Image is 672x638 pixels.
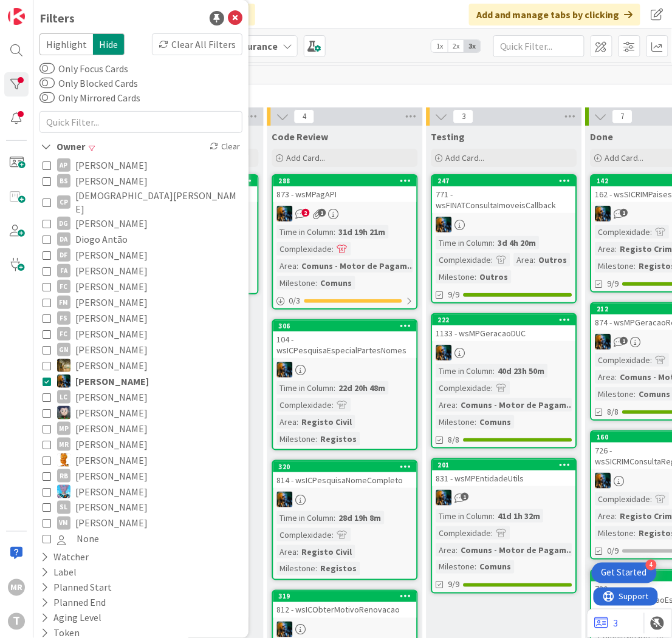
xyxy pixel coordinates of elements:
[431,174,577,304] a: 247771 - wsFINATConsultaImoveisCallbackJCTime in Column:3d 4h 20mComplexidade:Area:OutrosMileston...
[75,342,148,358] span: [PERSON_NAME]
[620,209,628,217] span: 1
[433,217,576,232] div: JC
[436,236,493,249] div: Time in Column
[336,511,385,524] div: 28d 19h 8m
[492,526,493,540] span: :
[43,452,239,468] button: RL [PERSON_NAME]
[332,528,334,541] span: :
[277,415,297,429] div: Area
[75,157,148,173] span: [PERSON_NAME]
[39,76,138,90] label: Only Blocked Cards
[39,139,86,154] div: Owner
[75,247,148,263] span: [PERSON_NAME]
[273,321,417,358] div: 306104 - wsICPesquisaEspecialPartesNomes
[93,33,125,55] span: Hide
[334,511,336,524] span: :
[57,264,70,277] div: FA
[43,468,239,484] button: RB [PERSON_NAME]
[608,406,619,418] span: 8/8
[75,452,148,468] span: [PERSON_NAME]
[43,436,239,452] button: MR [PERSON_NAME]
[279,463,417,471] div: 320
[39,77,55,89] button: Only Blocked Cards
[273,591,417,618] div: 319812 - wsICObterMotivoRenovacao
[273,206,417,222] div: JC
[287,152,326,163] span: Add Card...
[75,310,148,326] span: [PERSON_NAME]
[332,398,334,412] span: :
[57,296,70,309] div: FM
[336,381,389,395] div: 22d 20h 48m
[316,562,318,575] span: :
[43,389,239,405] button: LC [PERSON_NAME]
[595,370,615,384] div: Area
[75,484,148,500] span: [PERSON_NAME]
[297,259,299,273] span: :
[77,531,99,547] span: None
[289,294,301,307] span: 0 / 3
[456,398,458,412] span: :
[646,560,657,571] div: 4
[436,217,452,232] img: JC
[433,314,576,325] div: 222
[608,277,619,290] span: 9/9
[299,415,355,429] div: Registo Civil
[433,175,576,186] div: 247
[57,174,70,188] div: BS
[43,310,239,326] button: FS [PERSON_NAME]
[43,358,239,373] button: JC [PERSON_NAME]
[433,325,576,341] div: 1133 - wsMPGeracaoDUC
[57,517,70,530] div: VM
[436,415,475,429] div: Milestone
[492,381,493,395] span: :
[75,468,148,484] span: [PERSON_NAME]
[302,209,310,217] span: 2
[436,381,492,395] div: Complexidade
[297,545,299,558] span: :
[433,175,576,213] div: 247771 - wsFINATConsultaImoveisCallback
[75,294,148,310] span: [PERSON_NAME]
[43,247,239,263] button: DF [PERSON_NAME]
[39,61,128,76] label: Only Focus Cards
[39,90,140,105] label: Only Mirrored Cards
[495,364,548,378] div: 40d 23h 50m
[43,515,239,531] button: VM [PERSON_NAME]
[456,543,458,557] span: :
[458,398,577,412] div: Comuns - Motor de Pagam...
[43,215,239,231] button: DG [PERSON_NAME]
[492,253,493,266] span: :
[43,531,239,547] button: None
[273,321,417,331] div: 306
[43,189,239,215] button: CP [DEMOGRAPHIC_DATA][PERSON_NAME]
[297,415,299,429] span: :
[75,389,148,405] span: [PERSON_NAME]
[591,131,614,143] span: Done
[75,231,128,247] span: Diogo Antão
[433,470,576,486] div: 831 - wsMPEntidadeUtils
[477,270,512,283] div: Outros
[436,490,452,506] img: JC
[299,259,418,273] div: Comuns - Motor de Pagam...
[152,33,242,55] div: Clear All Filters
[436,543,456,557] div: Area
[495,236,540,249] div: 3d 4h 20m
[39,580,113,596] div: Planned Start
[273,602,417,618] div: 812 - wsICObterMotivoRenovacao
[75,279,148,294] span: [PERSON_NAME]
[75,263,148,279] span: [PERSON_NAME]
[75,215,148,231] span: [PERSON_NAME]
[475,270,477,283] span: :
[39,565,78,580] div: Label
[493,236,495,249] span: :
[534,253,536,266] span: :
[448,579,460,591] span: 9/9
[43,500,239,515] button: SL [PERSON_NAME]
[273,175,417,202] div: 288873 - wsMPagAPI
[318,209,326,217] span: 1
[595,259,634,273] div: Milestone
[334,225,336,239] span: :
[316,432,318,446] span: :
[634,526,636,540] span: :
[277,511,334,524] div: Time in Column
[57,501,70,514] div: SL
